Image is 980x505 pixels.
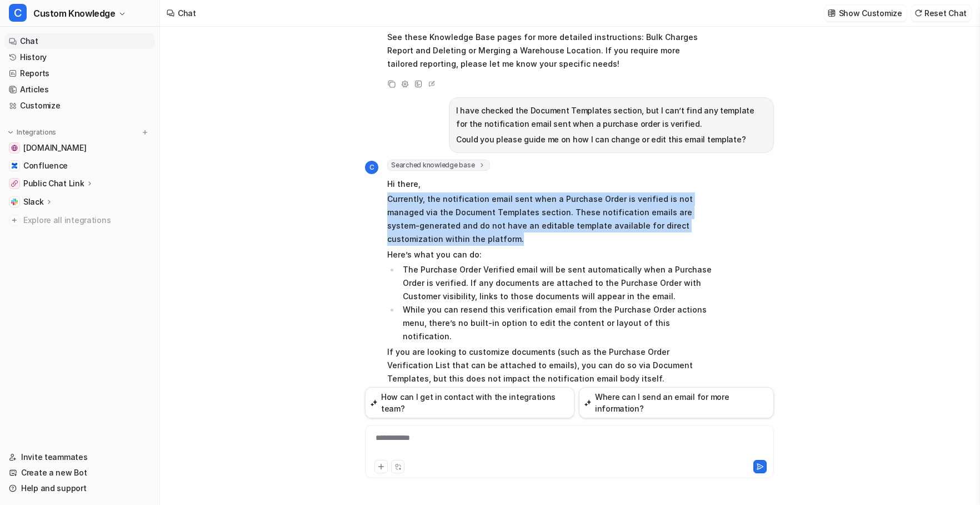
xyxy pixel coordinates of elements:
a: Chat [4,33,155,49]
span: C [365,161,378,174]
img: menu_add.svg [141,128,149,136]
button: Where can I send an email for more information? [579,387,774,418]
a: Reports [4,66,155,81]
p: If you are looking to customize documents (such as the Purchase Order Verification List that can ... [387,345,712,385]
img: explore all integrations [9,215,20,226]
span: Explore all integrations [23,211,151,229]
img: reset [914,9,922,17]
img: help.cartoncloud.com [11,145,18,151]
a: Help and support [4,481,155,496]
button: Show Customize [824,5,907,21]
span: [DOMAIN_NAME] [23,142,86,154]
a: Customize [4,98,155,113]
p: Public Chat Link [23,178,84,189]
li: While you can resend this verification email from the Purchase Order actions menu, there’s no bui... [399,303,712,343]
p: Show Customize [839,7,902,19]
button: How can I get in contact with the integrations team? [365,387,574,418]
a: ConfluenceConfluence [4,158,155,174]
p: Here’s what you can do: [387,248,712,261]
a: History [4,49,155,65]
button: Reset Chat [911,5,971,21]
button: Integrations [4,127,59,138]
img: Public Chat Link [11,180,18,187]
span: Searched knowledge base [387,160,490,171]
p: Integrations [17,128,56,137]
span: C [9,4,27,22]
img: customize [828,9,836,17]
img: Confluence [11,162,18,169]
span: Confluence [23,160,68,171]
p: I have checked the Document Templates section, but I can’t find any template for the notification... [456,104,767,131]
a: Articles [4,82,155,97]
p: Hi there, [387,177,712,191]
span: Custom Knowledge [33,6,116,21]
div: Chat [178,7,196,19]
a: Explore all integrations [4,212,155,228]
img: expand menu [7,128,14,136]
a: Invite teammates [4,449,155,465]
a: Create a new Bot [4,465,155,481]
p: See these Knowledge Base pages for more detailed instructions: Bulk Charges Report and Deleting o... [387,31,712,71]
a: help.cartoncloud.com[DOMAIN_NAME] [4,140,155,156]
li: The Purchase Order Verified email will be sent automatically when a Purchase Order is verified. I... [399,263,712,303]
p: Slack [23,196,44,207]
p: Could you please guide me on how I can change or edit this email template? [456,133,767,146]
p: Currently, the notification email sent when a Purchase Order is verified is not managed via the D... [387,192,712,246]
img: Slack [11,199,18,205]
